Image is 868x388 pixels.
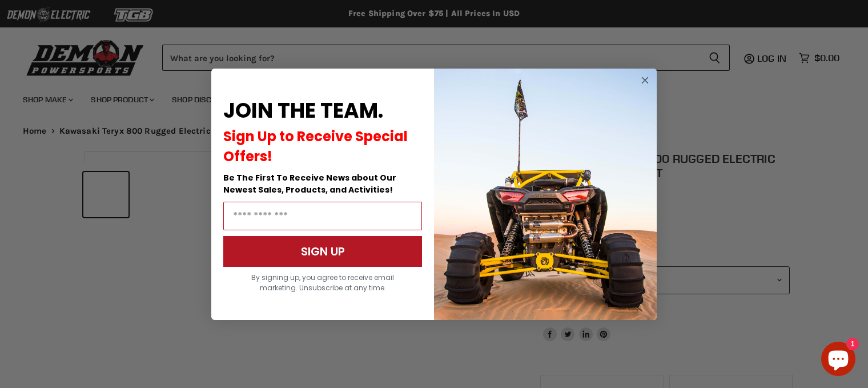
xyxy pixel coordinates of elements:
input: Email Address [223,202,422,230]
span: By signing up, you agree to receive email marketing. Unsubscribe at any time. [251,273,394,293]
inbox-online-store-chat: Shopify online store chat [818,342,859,379]
button: Close dialog [638,73,652,87]
span: JOIN THE TEAM. [223,96,383,125]
button: SIGN UP [223,236,422,267]
span: Be The First To Receive News about Our Newest Sales, Products, and Activities! [223,172,396,195]
span: Sign Up to Receive Special Offers! [223,127,408,166]
img: a9095488-b6e7-41ba-879d-588abfab540b.jpeg [434,69,657,320]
